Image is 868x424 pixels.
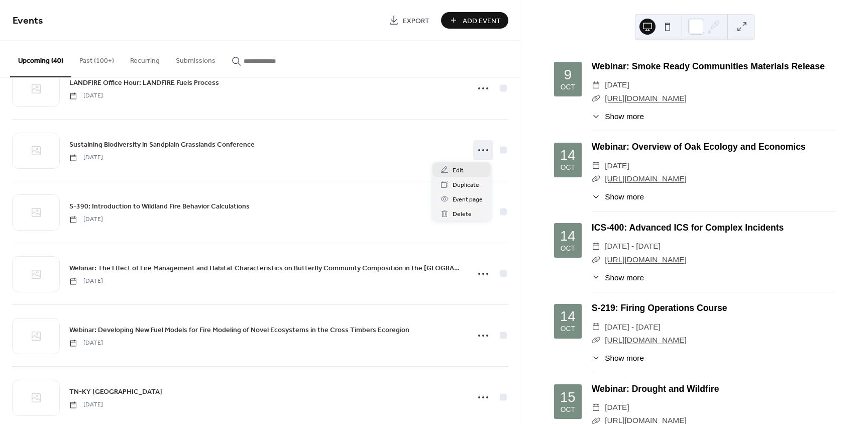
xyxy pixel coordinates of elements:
div: Oct [561,164,575,171]
span: Delete [453,209,472,220]
button: ​Show more [592,191,644,202]
button: Past (100+) [71,41,122,76]
button: ​Show more [592,111,644,122]
span: Edit [453,165,464,176]
a: S-390: Introduction to Wildland Fire Behavior Calculations [69,200,250,212]
span: Add Event [463,16,501,26]
div: 9 [564,68,572,82]
a: Webinar: Developing New Fuel Models for Fire Modeling of Novel Ecosystems in the Cross Timbers Ec... [69,324,409,336]
button: ​Show more [592,272,644,283]
div: Oct [561,84,575,91]
button: Recurring [122,41,168,76]
span: Show more [605,111,644,122]
span: TN-KY [GEOGRAPHIC_DATA] [69,387,162,397]
a: Webinar: Drought and Wildfire [592,384,719,394]
span: Export [403,16,429,26]
a: [URL][DOMAIN_NAME] [605,336,686,344]
span: Duplicate [453,180,479,190]
a: Webinar: Smoke Ready Communities Materials Release [592,61,825,71]
span: [DATE] [69,277,103,286]
div: ​ [592,172,601,185]
a: Export [381,12,437,29]
div: 14 [560,309,576,324]
a: Webinar: Overview of Oak Ecology and Economics [592,142,806,152]
a: S-219: Firing Operations Course [592,303,727,313]
span: [DATE] [605,78,629,91]
div: ​ [592,78,601,91]
div: ​ [592,321,601,334]
span: [DATE] [69,153,103,162]
div: ​ [592,253,601,266]
div: ​ [592,334,601,347]
div: ​ [592,272,601,283]
a: Sustaining Biodiversity in Sandplain Grasslands Conference [69,139,255,150]
span: Webinar: The Effect of Fire Management and Habitat Characteristics on Butterfly Community Composi... [69,263,463,274]
span: [DATE] [69,339,103,348]
span: Show more [605,272,644,283]
span: S-390: Introduction to Wildland Fire Behavior Calculations [69,201,250,212]
div: ​ [592,191,601,202]
div: Oct [561,245,575,252]
span: Events [13,11,43,31]
button: ​Show more [592,352,644,364]
div: ​ [592,401,601,414]
div: ​ [592,159,601,172]
div: ​ [592,352,601,364]
span: [DATE] [605,159,629,172]
span: [DATE] [69,91,103,100]
div: ​ [592,240,601,253]
button: Upcoming (40) [10,41,71,77]
a: ICS-400: Advanced ICS for Complex Incidents [592,223,784,233]
span: [DATE] [69,400,103,409]
a: TN-KY [GEOGRAPHIC_DATA] [69,386,162,397]
span: [DATE] [605,401,629,414]
a: LANDFIRE Office Hour: LANDFIRE Fuels Process [69,77,219,88]
button: Add Event [441,12,508,29]
a: [URL][DOMAIN_NAME] [605,255,686,264]
span: [DATE] - [DATE] [605,321,661,334]
div: ​ [592,111,601,122]
button: Submissions [168,41,224,76]
div: Oct [561,406,575,413]
span: Webinar: Developing New Fuel Models for Fire Modeling of Novel Ecosystems in the Cross Timbers Ec... [69,325,409,336]
span: Show more [605,352,644,364]
a: [URL][DOMAIN_NAME] [605,94,686,102]
span: [DATE] - [DATE] [605,240,661,253]
span: Sustaining Biodiversity in Sandplain Grasslands Conference [69,140,255,150]
div: 14 [560,229,576,243]
span: [DATE] [69,215,103,224]
span: LANDFIRE Office Hour: LANDFIRE Fuels Process [69,78,219,88]
div: 15 [560,390,576,404]
div: Oct [561,326,575,333]
div: 14 [560,148,576,162]
a: Webinar: The Effect of Fire Management and Habitat Characteristics on Butterfly Community Composi... [69,262,463,274]
span: Show more [605,191,644,202]
a: [URL][DOMAIN_NAME] [605,174,686,183]
div: ​ [592,92,601,105]
span: Event page [453,194,483,205]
